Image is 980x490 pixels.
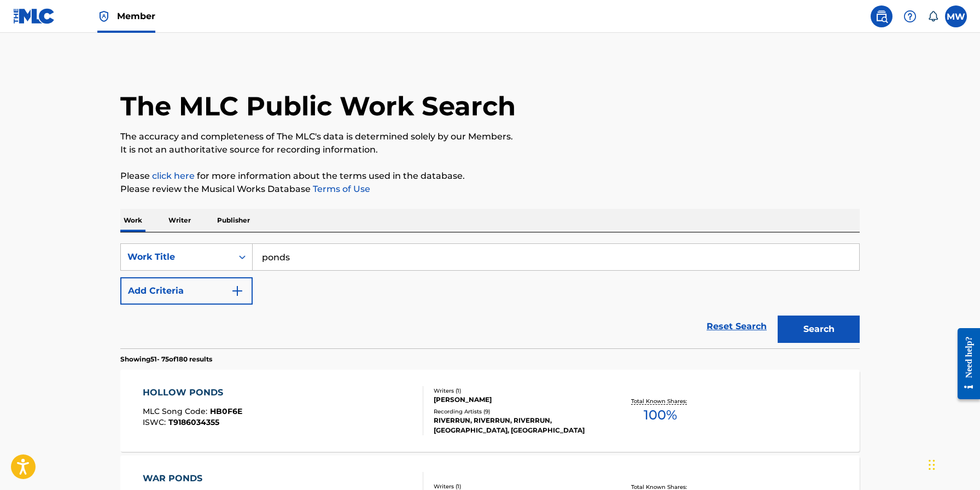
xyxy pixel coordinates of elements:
img: 9d2ae6d4665cec9f34b9.svg [231,284,244,297]
div: [PERSON_NAME] [434,395,599,405]
div: RIVERRUN, RIVERRUN, RIVERRUN, [GEOGRAPHIC_DATA], [GEOGRAPHIC_DATA] [434,416,599,435]
div: Work Title [127,250,226,264]
div: User Menu [945,5,967,27]
span: ISWC : [143,417,168,427]
div: Notifications [927,11,938,22]
img: search [875,10,888,23]
div: Help [899,5,921,27]
iframe: Resource Center [949,317,980,410]
div: Drag [929,448,935,481]
p: Please review the Musical Works Database [120,183,860,196]
p: Showing 51 - 75 of 180 results [120,354,212,364]
form: Search Form [120,243,860,348]
a: HOLLOW PONDSMLC Song Code:HB0F6EISWC:T9186034355Writers (1)[PERSON_NAME]Recording Artists (9)RIVE... [120,370,860,452]
p: The accuracy and completeness of The MLC's data is determined solely by our Members. [120,130,860,143]
button: Search [778,316,860,343]
iframe: Chat Widget [925,437,980,490]
span: HB0F6E [210,406,242,416]
p: Total Known Shares: [631,397,690,405]
div: Writers ( 1 ) [434,387,599,395]
span: T9186034355 [168,417,219,427]
p: Work [120,209,145,232]
a: Reset Search [701,314,772,339]
img: Top Rightsholder [97,10,110,23]
a: Terms of Use [311,184,370,194]
p: Publisher [214,209,253,232]
p: Please for more information about the terms used in the database. [120,170,860,183]
img: MLC Logo [13,8,55,24]
img: help [903,10,917,23]
p: It is not an authoritative source for recording information. [120,143,860,156]
div: WAR PONDS [143,472,246,485]
a: click here [152,171,195,181]
button: Add Criteria [120,277,253,305]
p: Writer [165,209,194,232]
div: Recording Artists ( 9 ) [434,407,599,416]
a: Public Search [871,5,892,27]
div: HOLLOW PONDS [143,386,242,399]
span: MLC Song Code : [143,406,210,416]
span: 100 % [644,405,677,425]
span: Member [117,10,155,22]
h1: The MLC Public Work Search [120,90,516,122]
